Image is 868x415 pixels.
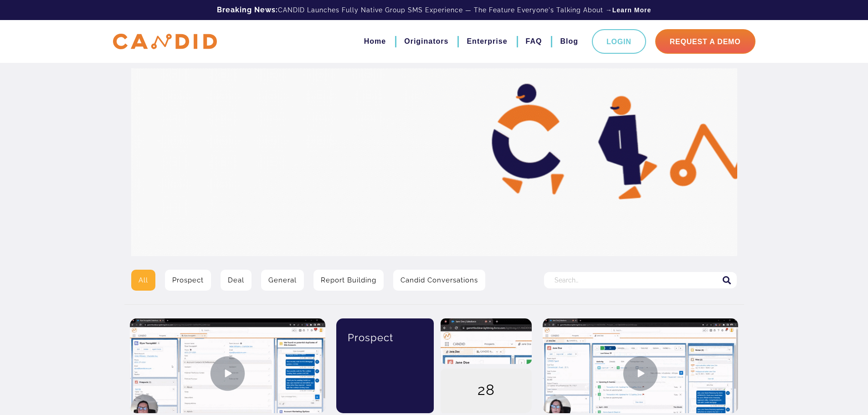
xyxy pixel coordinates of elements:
img: CANDID APP [113,34,217,50]
a: Request A Demo [655,29,755,54]
a: Enterprise [467,34,507,49]
div: 28 [441,369,532,414]
a: Learn More [612,5,651,15]
a: Home [364,34,386,49]
a: FAQ [526,34,542,49]
a: Blog [560,34,578,49]
a: Originators [404,34,448,49]
a: Report Building [313,270,384,291]
b: Breaking News: [217,5,278,14]
a: Prospect [165,270,211,291]
a: General [261,270,304,291]
img: Video Library Hero [131,68,737,256]
a: All [131,270,155,291]
a: Login [592,29,646,54]
a: Candid Conversations [393,270,485,291]
a: Deal [221,270,252,291]
div: Prospect [343,318,427,357]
